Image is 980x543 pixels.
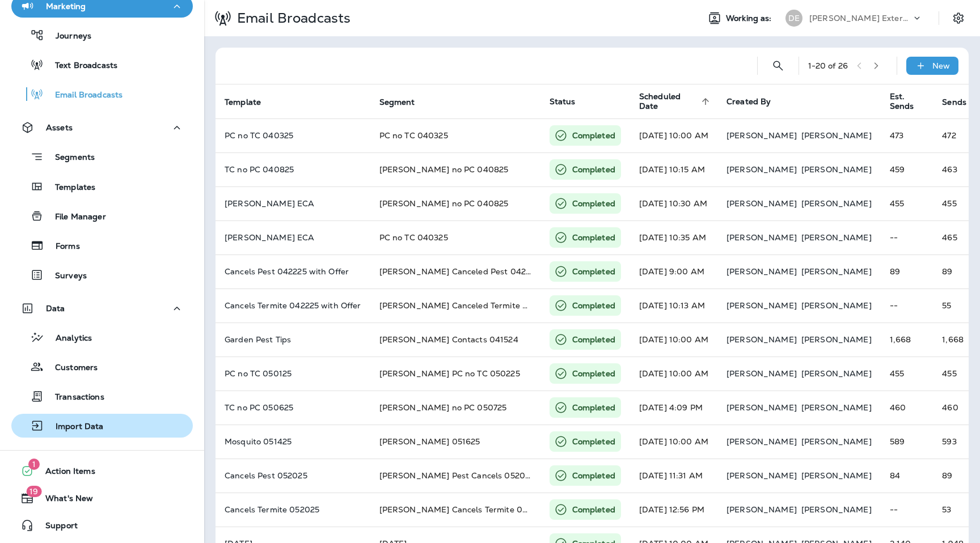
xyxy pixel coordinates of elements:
[11,204,193,228] button: File Manager
[630,323,717,357] td: [DATE] 10:00 AM
[46,2,86,11] p: Marketing
[379,232,448,243] span: PC no TC 040325
[572,300,615,311] p: Completed
[225,471,361,480] p: Cancels Pest 052025
[225,369,361,378] p: PC no TC 050125
[881,323,933,357] td: 1,668
[801,199,872,208] p: [PERSON_NAME]
[726,96,771,107] span: Created By
[44,241,80,252] p: Forms
[379,470,535,481] span: Duncan Pest Cancels 052025
[630,220,717,254] td: [DATE] 10:35 AM
[726,301,797,310] p: [PERSON_NAME]
[881,459,933,493] td: 84
[801,335,872,344] p: [PERSON_NAME]
[572,368,615,379] p: Completed
[379,368,520,379] span: Duncan PC no TC 050225
[881,425,933,459] td: 589
[801,233,872,242] p: [PERSON_NAME]
[881,152,933,186] td: 459
[572,470,615,481] p: Completed
[726,233,797,242] p: [PERSON_NAME]
[11,82,193,106] button: Email Broadcasts
[225,233,361,242] p: Duncan ECA
[572,130,615,141] p: Completed
[11,116,193,139] button: Assets
[801,369,872,378] p: [PERSON_NAME]
[726,165,797,174] p: [PERSON_NAME]
[572,436,615,447] p: Completed
[225,505,361,514] p: Cancels Termite 052025
[785,10,802,27] div: DE
[44,61,117,71] p: Text Broadcasts
[44,152,95,164] p: Segments
[572,334,615,345] p: Completed
[881,118,933,152] td: 473
[630,459,717,493] td: [DATE] 11:31 AM
[726,199,797,208] p: [PERSON_NAME]
[630,254,717,289] td: [DATE] 9:00 AM
[881,391,933,425] td: 460
[801,505,872,514] p: [PERSON_NAME]
[225,97,276,107] span: Template
[379,300,552,311] span: Duncan Canceled Termite 042325
[11,487,193,510] button: 19What's New
[801,471,872,480] p: [PERSON_NAME]
[225,301,361,310] p: Cancels Termite 042225 with Offer
[801,301,872,310] p: [PERSON_NAME]
[11,145,193,169] button: Segments
[379,130,448,141] span: PC no TC 040325
[225,437,361,446] p: Mosquito 051425
[34,521,78,534] span: Support
[630,425,717,459] td: [DATE] 10:00 AM
[890,92,929,111] span: Est. Sends
[11,355,193,379] button: Customers
[550,96,576,107] span: Status
[233,10,350,27] p: Email Broadcasts
[801,437,872,446] p: [PERSON_NAME]
[809,14,911,23] p: [PERSON_NAME] Exterminating
[379,266,540,277] span: Duncan Canceled Pest 042225
[11,514,193,537] button: Support
[26,486,41,497] span: 19
[44,212,106,223] p: File Manager
[630,357,717,391] td: [DATE] 10:00 AM
[630,391,717,425] td: [DATE] 4:09 PM
[630,493,717,527] td: [DATE] 12:56 PM
[379,97,415,107] span: Segment
[225,97,261,107] span: Template
[572,402,615,413] p: Completed
[639,92,698,111] span: Scheduled Date
[44,422,104,432] p: Import Data
[726,437,797,446] p: [PERSON_NAME]
[379,198,509,209] span: Duncan TC no PC 040825
[34,494,93,507] span: What's New
[881,357,933,391] td: 455
[379,436,480,447] span: Duncan Mosquito 051625
[726,369,797,378] p: [PERSON_NAME]
[881,493,933,527] td: --
[28,459,40,470] span: 1
[881,289,933,323] td: --
[881,254,933,289] td: 89
[11,325,193,349] button: Analytics
[44,183,95,193] p: Templates
[379,402,507,413] span: Duncan TC no PC 050725
[11,460,193,482] button: 1Action Items
[225,199,361,208] p: Duncan ECA
[630,118,717,152] td: [DATE] 10:00 AM
[44,271,87,282] p: Surveys
[225,267,361,276] p: Cancels Pest 042225 with Offer
[225,131,361,140] p: PC no TC 040325
[379,164,509,175] span: Duncan TC no PC 040825
[225,403,361,412] p: TC no PC 050625
[890,92,914,111] span: Est. Sends
[11,263,193,287] button: Surveys
[948,8,969,28] button: Settings
[726,403,797,412] p: [PERSON_NAME]
[808,61,848,70] div: 1 - 20 of 26
[34,466,95,480] span: Action Items
[11,384,193,408] button: Transactions
[44,31,91,42] p: Journeys
[379,97,430,107] span: Segment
